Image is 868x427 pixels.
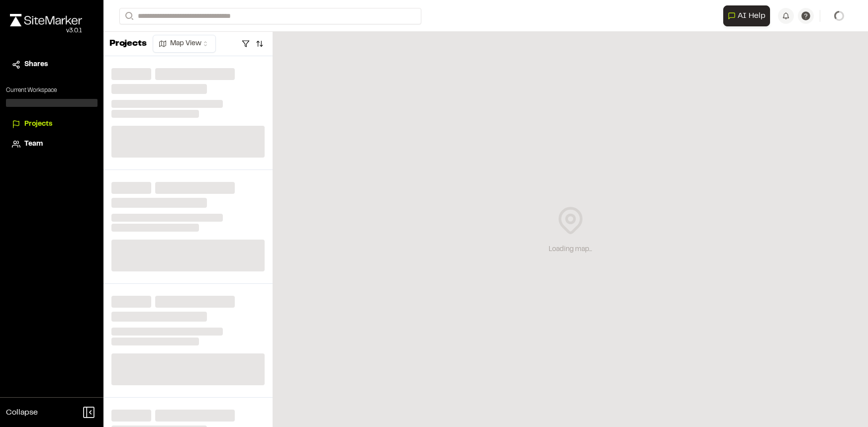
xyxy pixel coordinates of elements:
[6,86,97,95] p: Current Workspace
[24,119,52,130] span: Projects
[109,37,147,51] p: Projects
[723,5,774,26] div: Open AI Assistant
[24,59,48,70] span: Shares
[10,14,82,26] img: rebrand.png
[10,26,82,35] div: Oh geez...please don't...
[6,407,38,419] span: Collapse
[738,10,766,22] span: AI Help
[119,8,137,24] button: Search
[12,139,92,150] a: Team
[24,139,43,150] span: Team
[12,119,92,130] a: Projects
[723,5,770,26] button: Open AI Assistant
[549,244,592,255] div: Loading map...
[12,59,92,70] a: Shares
